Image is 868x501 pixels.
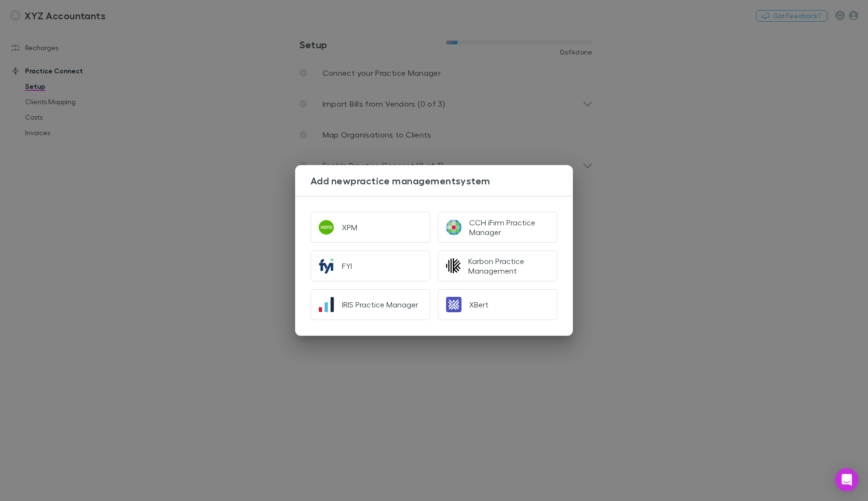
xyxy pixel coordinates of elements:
img: XPM's Logo [319,220,334,235]
div: CCH iFirm Practice Manager [469,218,549,237]
div: Karbon Practice Management [468,256,549,276]
div: Open Intercom Messenger [835,468,858,491]
button: FYI [311,250,430,281]
div: FYI [342,261,352,271]
button: XBert [438,289,557,320]
div: XBert [469,300,488,309]
img: Karbon Practice Management's Logo [446,258,461,274]
img: FYI's Logo [319,258,334,274]
button: Karbon Practice Management [438,250,557,281]
div: IRIS Practice Manager [342,300,418,309]
div: XPM [342,223,357,232]
button: CCH iFirm Practice Manager [438,212,557,243]
img: CCH iFirm Practice Manager's Logo [446,220,461,235]
img: IRIS Practice Manager's Logo [319,297,334,312]
button: IRIS Practice Manager [311,289,430,320]
h3: Add new practice management system [311,175,573,186]
img: XBert's Logo [446,297,461,312]
button: XPM [311,212,430,243]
